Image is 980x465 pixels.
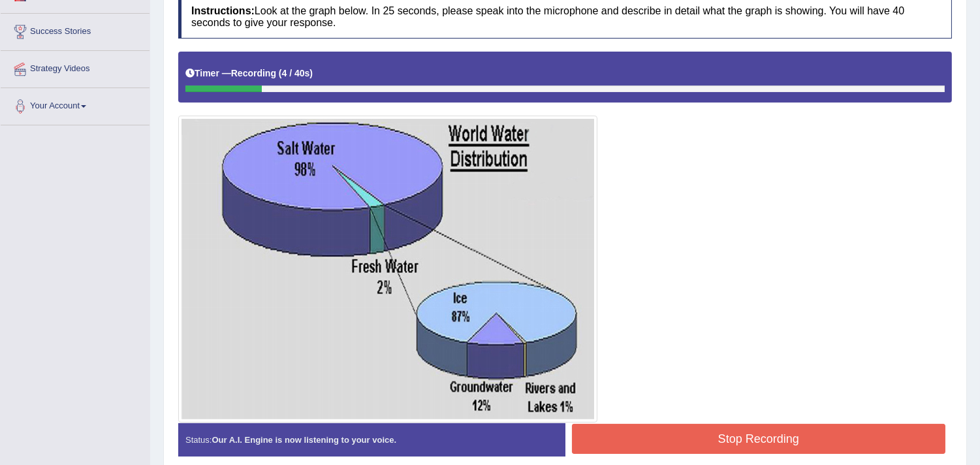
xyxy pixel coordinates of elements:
[1,88,150,121] a: Your Account
[309,68,313,78] b: )
[191,5,255,16] b: Instructions:
[1,14,150,46] a: Success Stories
[282,68,310,78] b: 4 / 40s
[572,424,946,454] button: Stop Recording
[1,51,150,84] a: Strategy Videos
[212,435,396,445] strong: Our A.I. Engine is now listening to your voice.
[279,68,282,78] b: (
[231,68,276,78] b: Recording
[185,69,313,78] h5: Timer —
[178,423,565,457] div: Status:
